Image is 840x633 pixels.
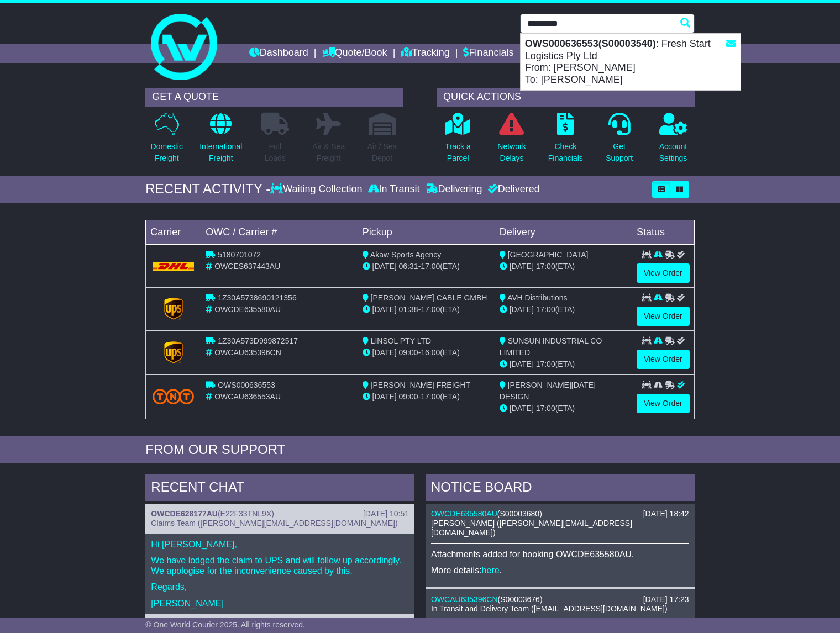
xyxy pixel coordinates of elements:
p: International Freight [200,141,242,164]
span: Akaw Sports Agency [370,250,441,259]
td: OWC / Carrier # [201,220,358,244]
span: S00003676 [500,595,540,604]
div: Delivering [423,183,485,196]
div: RECENT CHAT [145,474,414,504]
div: [DATE] 18:42 [643,509,689,519]
span: 16:00 [421,348,440,357]
a: OWCAU635396CN [431,595,498,604]
a: Track aParcel [445,112,471,170]
p: [PERSON_NAME] [151,598,409,609]
span: 17:00 [536,262,555,271]
div: FROM OUR SUPPORT [145,442,694,458]
p: Domestic Freight [151,141,183,164]
p: Network Delays [497,141,526,164]
a: DomesticFreight [150,112,183,170]
strong: OWS000636553(S00003540) [525,38,656,49]
img: DHL.png [153,262,194,271]
a: InternationalFreight [199,112,243,170]
span: OWCES637443AU [214,262,280,271]
a: here [482,566,500,575]
p: Air & Sea Freight [312,141,345,164]
span: OWS000636553 [218,381,275,389]
p: Track a Parcel [445,141,471,164]
img: GetCarrierServiceLogo [164,341,183,363]
span: 17:00 [421,262,440,271]
span: 17:00 [536,360,555,368]
p: Get Support [606,141,633,164]
span: SUNSUN INDUSTRIAL CO LIMITED [500,336,602,357]
div: [DATE] 10:51 [363,509,409,519]
span: [DATE] [372,262,397,271]
a: AccountSettings [659,112,688,170]
a: CheckFinancials [548,112,584,170]
div: : Fresh Start Logistics Pty Ltd From: [PERSON_NAME] To: [PERSON_NAME] [521,34,741,90]
a: GetSupport [605,112,633,170]
div: Waiting Collection [270,183,365,196]
span: 17:00 [421,305,440,314]
span: 09:00 [399,348,418,357]
span: OWCAU636553AU [214,392,281,401]
div: (ETA) [500,261,627,272]
span: [DATE] [510,360,534,368]
span: [PERSON_NAME] CABLE GMBH [371,293,487,302]
div: (ETA) [500,304,627,315]
p: Attachments added for booking OWCDE635580AU. [431,549,689,560]
span: [PERSON_NAME] FREIGHT [371,381,470,389]
a: NetworkDelays [497,112,526,170]
span: 17:00 [421,392,440,401]
span: 09:00 [399,392,418,401]
span: [DATE] [372,392,397,401]
span: [PERSON_NAME] ([PERSON_NAME][EMAIL_ADDRESS][DOMAIN_NAME]) [431,519,632,537]
span: OWCDE635580AU [214,305,281,314]
td: Status [632,220,694,244]
img: GetCarrierServiceLogo [164,298,183,320]
td: Delivery [495,220,632,244]
span: [DATE] [372,348,397,357]
span: OWCAU635396CN [214,348,281,357]
span: E22F33TNL9X [221,509,272,518]
span: LINSOL PTY LTD [371,336,431,345]
span: [PERSON_NAME][DATE] DESIGN [500,381,596,401]
p: Hi [PERSON_NAME], [151,539,409,550]
div: GET A QUOTE [145,88,403,107]
a: OWCDE635580AU [431,509,497,518]
p: Check Financials [548,141,583,164]
span: © One World Courier 2025. All rights reserved. [145,620,305,629]
span: [GEOGRAPHIC_DATA] [508,250,589,259]
div: ( ) [431,595,689,604]
span: 17:00 [536,404,555,413]
span: In Transit and Delivery Team ([EMAIL_ADDRESS][DOMAIN_NAME]) [431,604,668,613]
p: More details: . [431,565,689,576]
a: Financials [463,44,513,63]
div: [DATE] 17:23 [643,595,689,604]
span: 17:00 [536,305,555,314]
td: Carrier [146,220,201,244]
a: Quote/Book [322,44,387,63]
a: Dashboard [249,44,308,63]
img: TNT_Domestic.png [153,389,194,404]
td: Pickup [358,220,495,244]
span: [DATE] [510,305,534,314]
p: Account Settings [659,141,687,164]
div: ( ) [431,509,689,519]
a: View Order [637,263,690,283]
div: QUICK ACTIONS [437,88,695,107]
p: Regards, [151,582,409,592]
div: NOTICE BOARD [426,474,695,504]
p: Air / Sea Depot [368,141,397,164]
div: - (ETA) [363,261,490,272]
a: View Order [637,307,690,326]
span: 1Z30A573D999872517 [218,336,298,345]
p: We have lodged the claim to UPS and will follow up accordingly. We apologise for the inconvenienc... [151,555,409,576]
div: (ETA) [500,403,627,414]
a: View Order [637,394,690,413]
div: In Transit [365,183,423,196]
span: AVH Distributions [507,293,568,302]
span: S00003680 [500,509,539,518]
a: Tracking [401,44,449,63]
span: [DATE] [510,404,534,413]
div: RECENT ACTIVITY - [145,181,270,197]
span: [DATE] [372,305,397,314]
span: 06:31 [399,262,418,271]
span: 1Z30A5738690121356 [218,293,296,302]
